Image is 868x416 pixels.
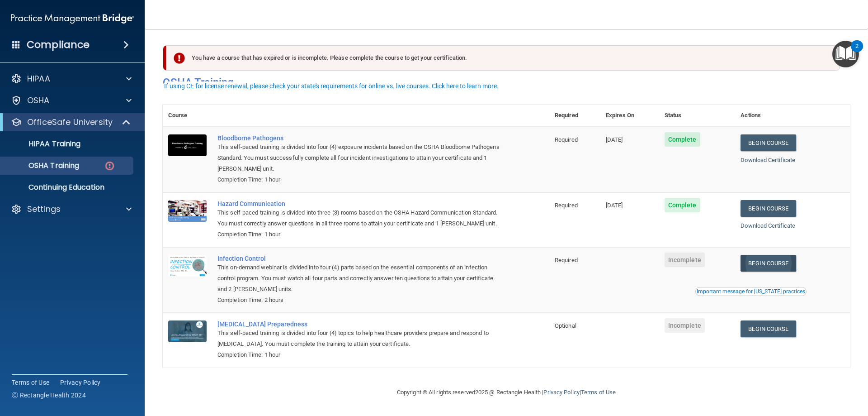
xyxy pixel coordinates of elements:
p: OSHA Training [6,161,79,170]
a: Terms of Use [581,389,616,396]
div: Completion Time: 2 hours [217,295,504,306]
button: Open Resource Center, 2 new notifications [832,41,859,67]
a: Privacy Policy [60,378,101,387]
span: Complete [665,132,700,147]
span: Required [555,136,578,143]
a: Bloodborne Pathogens [217,134,504,142]
a: Download Certificate [741,157,795,163]
th: Required [549,105,600,127]
span: [DATE] [606,202,623,209]
div: Copyright © All rights reserved 2025 @ Rectangle Health | | [341,378,671,407]
div: If using CE for license renewal, please check your state's requirements for online vs. live cours... [164,83,499,89]
th: Course [163,105,212,127]
a: Privacy Policy [543,389,579,396]
a: Begin Course [741,200,796,217]
div: You have a course that has expired or is incomplete. Please complete the course to get your certi... [166,45,840,71]
a: [MEDICAL_DATA] Preparedness [217,320,504,328]
span: Required [555,202,578,209]
p: OSHA [27,95,50,106]
button: Read this if you are a dental practitioner in the state of CA [695,287,807,296]
h4: OSHA Training [163,76,850,89]
a: Begin Course [741,255,796,272]
a: Terms of Use [12,378,49,387]
span: Incomplete [665,253,705,267]
th: Expires On [600,105,659,127]
span: Complete [665,198,700,212]
th: Status [659,105,736,127]
a: Settings [11,204,132,215]
img: exclamation-circle-solid-danger.72ef9ffc.png [174,53,185,64]
a: Hazard Communication [217,200,504,207]
div: Completion Time: 1 hour [217,229,504,240]
p: Settings [27,204,61,215]
button: If using CE for license renewal, please check your state's requirements for online vs. live cours... [163,81,500,91]
span: Incomplete [665,318,705,333]
div: This self-paced training is divided into four (4) topics to help healthcare providers prepare and... [217,328,504,349]
div: Completion Time: 1 hour [217,349,504,360]
div: 2 [855,46,859,58]
div: Important message for [US_STATE] practices [697,289,805,294]
p: OfficeSafe University [27,117,113,128]
div: This self-paced training is divided into three (3) rooms based on the OSHA Hazard Communication S... [217,207,504,229]
img: PMB logo [11,10,134,28]
p: HIPAA [27,73,50,84]
img: danger-circle.6113f641.png [104,160,115,172]
a: OSHA [11,95,132,106]
a: Infection Control [217,255,504,262]
span: [DATE] [606,136,623,143]
a: Begin Course [741,134,796,151]
span: Optional [555,322,576,329]
a: Download Certificate [741,222,795,229]
span: Required [555,257,578,263]
div: This self-paced training is divided into four (4) exposure incidents based on the OSHA Bloodborne... [217,142,504,174]
div: Completion Time: 1 hour [217,174,504,185]
a: OfficeSafe University [11,117,131,128]
th: Actions [735,105,850,127]
p: Continuing Education [6,183,129,192]
h4: Compliance [27,38,90,51]
span: Ⓒ Rectangle Health 2024 [12,391,86,400]
div: This on-demand webinar is divided into four (4) parts based on the essential components of an inf... [217,262,504,295]
p: HIPAA Training [6,139,80,148]
iframe: Drift Widget Chat Controller [712,352,857,388]
a: Begin Course [741,320,796,337]
a: HIPAA [11,73,132,84]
